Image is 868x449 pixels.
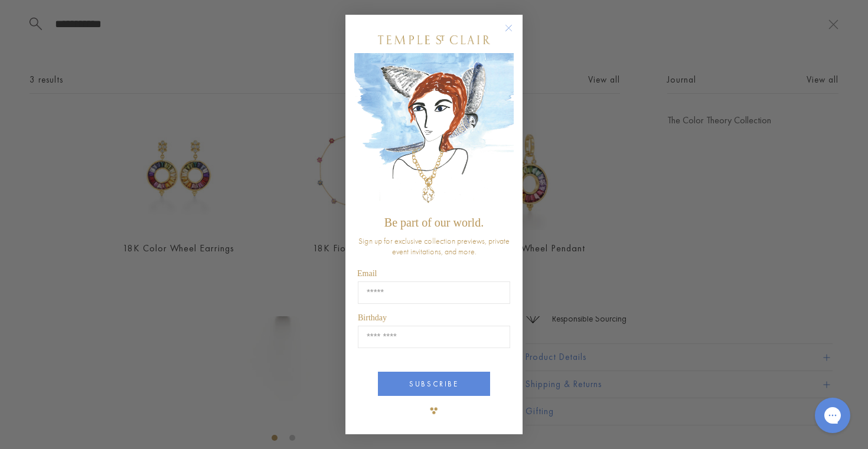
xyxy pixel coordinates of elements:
[507,27,522,41] button: Close dialog
[358,281,510,304] input: Email
[809,394,856,437] iframe: Gorgias live chat messenger
[358,235,510,257] span: Sign up for exclusive collection previews, private event invitations, and more.
[422,399,446,422] img: TSC
[357,269,377,278] span: Email
[378,35,490,44] img: Temple St. Clair
[354,53,514,211] img: c4a9eb12-d91a-4d4a-8ee0-386386f4f338.jpeg
[384,216,484,229] span: Be part of our world.
[358,313,387,322] span: Birthday
[378,372,490,396] button: SUBSCRIBE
